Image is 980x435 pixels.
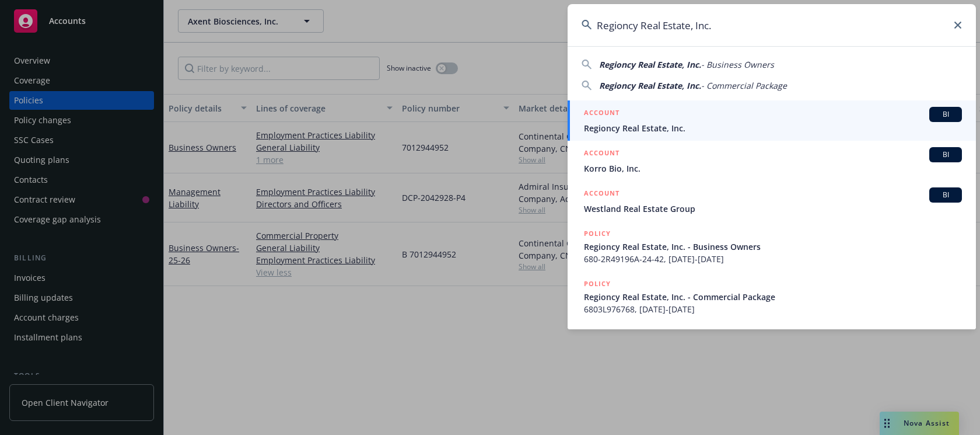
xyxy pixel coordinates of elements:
h5: POLICY [584,328,611,340]
input: Search... [568,4,976,46]
span: Regioncy Real Estate, Inc. - Business Owners [584,241,962,253]
span: 680-2R49196A-24-42, [DATE]-[DATE] [584,253,962,265]
a: ACCOUNTBIKorro Bio, Inc. [568,141,976,181]
span: - Business Owners [701,59,774,70]
span: Westland Real Estate Group [584,203,962,215]
h5: POLICY [584,278,611,290]
span: Regioncy Real Estate, Inc. [599,80,701,91]
span: BI [934,149,957,160]
span: 6803L976768, [DATE]-[DATE] [584,303,962,315]
h5: POLICY [584,228,611,239]
a: ACCOUNTBIRegioncy Real Estate, Inc. [568,100,976,141]
h5: ACCOUNT [584,187,619,201]
a: POLICY [568,322,976,372]
span: - Commercial Package [701,80,787,91]
span: Regioncy Real Estate, Inc. [599,59,701,70]
span: Korro Bio, Inc. [584,162,962,175]
h5: ACCOUNT [584,107,619,121]
a: POLICYRegioncy Real Estate, Inc. - Commercial Package6803L976768, [DATE]-[DATE] [568,272,976,322]
span: Regioncy Real Estate, Inc. - Commercial Package [584,291,962,303]
span: Regioncy Real Estate, Inc. [584,122,962,134]
a: POLICYRegioncy Real Estate, Inc. - Business Owners680-2R49196A-24-42, [DATE]-[DATE] [568,221,976,272]
a: ACCOUNTBIWestland Real Estate Group [568,181,976,221]
h5: ACCOUNT [584,147,619,161]
span: BI [934,190,957,200]
span: BI [934,109,957,120]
